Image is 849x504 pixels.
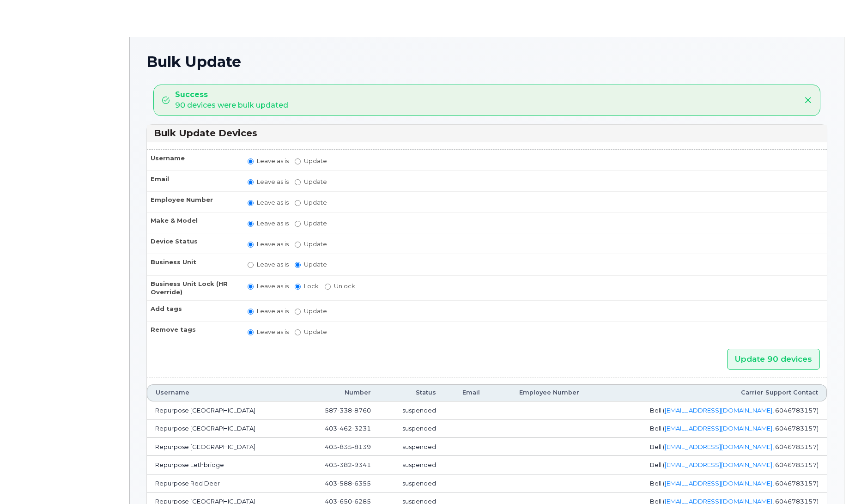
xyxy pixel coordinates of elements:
label: Update [295,157,327,165]
input: Leave as is [248,309,254,315]
input: Update [295,329,301,335]
label: Update [295,328,327,336]
span: 403 [325,425,371,432]
label: Leave as is [248,260,289,269]
label: Leave as is [248,177,289,186]
td: Repurpose [GEOGRAPHIC_DATA] [147,401,298,420]
a: [EMAIL_ADDRESS][DOMAIN_NAME] [665,407,772,414]
a: [EMAIL_ADDRESS][DOMAIN_NAME] [665,443,772,450]
th: Employee Number [488,384,588,401]
td: Bell ( , 6046783157) [588,401,827,420]
a: [EMAIL_ADDRESS][DOMAIN_NAME] [665,461,772,468]
input: Update [295,158,301,164]
span: 6355 [352,480,371,487]
label: Update [295,307,327,316]
label: Update [295,260,327,269]
label: Leave as is [248,219,289,228]
td: Bell ( , 6046783157) [588,474,827,493]
span: 835 [337,443,352,450]
input: Leave as is [248,179,254,185]
div: 90 devices were bulk updated [175,90,288,111]
span: 9341 [352,461,371,468]
input: Leave as is [248,158,254,164]
th: Username [147,150,239,170]
th: Make & Model [147,212,239,233]
input: Update [295,200,301,206]
th: Username [147,384,298,401]
th: Add tags [147,300,239,321]
span: 338 [337,407,352,414]
label: Leave as is [248,307,289,316]
th: Number [298,384,379,401]
td: suspended [379,438,444,456]
span: 382 [337,461,352,468]
input: Update [295,242,301,248]
label: Unlock [325,282,355,291]
label: Leave as is [248,240,289,249]
strong: Success [175,90,288,100]
label: Leave as is [248,198,289,207]
input: Lock [295,284,301,290]
label: Lock [295,282,319,291]
span: 403 [325,480,371,487]
th: Remove tags [147,321,239,342]
th: Device Status [147,233,239,254]
input: Leave as is [248,200,254,206]
input: Update 90 devices [727,349,820,370]
label: Update [295,219,327,228]
input: Leave as is [248,329,254,335]
label: Leave as is [248,157,289,165]
td: Bell ( , 6046783157) [588,456,827,474]
span: 588 [337,480,352,487]
input: Leave as is [248,242,254,248]
label: Update [295,177,327,186]
span: 8139 [352,443,371,450]
a: [EMAIL_ADDRESS][DOMAIN_NAME] [665,480,772,487]
p: You must select categories for all accounting types if you use partial accounting categories [248,269,819,278]
input: Update [295,262,301,268]
label: Update [295,198,327,207]
label: Leave as is [248,328,289,336]
input: Leave as is [248,221,254,227]
input: Update [295,309,301,315]
th: Employee Number [147,191,239,212]
td: suspended [379,456,444,474]
label: Update [295,240,327,249]
td: Repurpose [GEOGRAPHIC_DATA] [147,438,298,456]
th: Email [444,384,489,401]
span: 403 [325,443,371,450]
td: Repurpose Lethbridge [147,456,298,474]
span: 8760 [352,407,371,414]
h3: Bulk Update Devices [154,127,820,140]
input: Leave as is [248,262,254,268]
td: Repurpose [GEOGRAPHIC_DATA] [147,419,298,438]
th: Email [147,170,239,191]
td: suspended [379,474,444,493]
td: Bell ( , 6046783157) [588,419,827,438]
a: [EMAIL_ADDRESS][DOMAIN_NAME] [665,425,772,432]
td: suspended [379,401,444,420]
span: 3231 [352,425,371,432]
td: Repurpose Red Deer [147,474,298,493]
th: Carrier Support Contact [588,384,827,401]
h1: Bulk Update [146,54,827,70]
th: Business Unit [147,254,239,275]
td: Bell ( , 6046783157) [588,438,827,456]
input: Leave as is [248,284,254,290]
label: Leave as is [248,282,289,291]
input: Update [295,179,301,185]
span: 403 [325,461,371,468]
span: 462 [337,425,352,432]
input: Update [295,221,301,227]
th: Business Unit Lock (HR Override) [147,275,239,300]
th: Status [379,384,444,401]
input: Unlock [325,284,331,290]
td: suspended [379,419,444,438]
span: 587 [325,407,371,414]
